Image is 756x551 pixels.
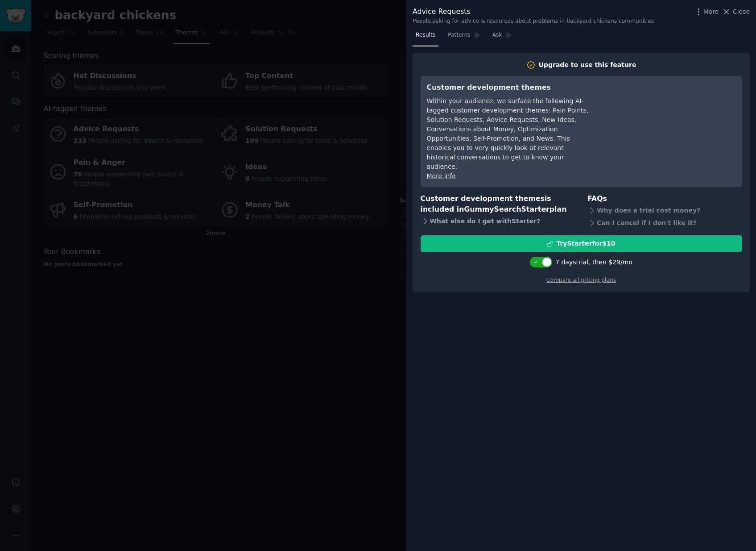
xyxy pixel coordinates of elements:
span: Patterns [448,31,470,39]
a: Patterns [445,28,483,46]
h3: FAQs [587,193,742,205]
div: Upgrade to use this feature [539,60,636,70]
span: Results [416,31,435,39]
iframe: YouTube video player [602,82,736,149]
a: Compare all pricing plans [546,277,616,283]
div: Advice Requests [413,6,654,17]
button: TryStarterfor$10 [421,235,742,252]
a: More info [427,172,456,179]
div: What else do I get with Starter ? [421,215,575,228]
div: Why does a trial cost money? [587,204,742,217]
button: Close [722,7,750,17]
div: Can I cancel if I don't like it? [587,217,742,229]
span: More [703,7,719,17]
div: 7 days trial, then $ 29 /mo [555,258,632,267]
div: People asking for advice & resources about problems in backyard chickens communities [413,17,654,25]
div: Try Starter for $10 [556,239,615,248]
span: Close [733,7,750,17]
h3: Customer development themes [427,82,590,93]
a: Results [413,28,438,46]
a: Ask [489,28,515,46]
h3: Customer development themes is included in plan [421,193,575,215]
span: GummySearch Starter [464,205,549,213]
button: More [694,7,719,17]
span: Ask [492,31,502,39]
div: Within your audience, we surface the following AI-tagged customer development themes: Pain Points... [427,96,590,171]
